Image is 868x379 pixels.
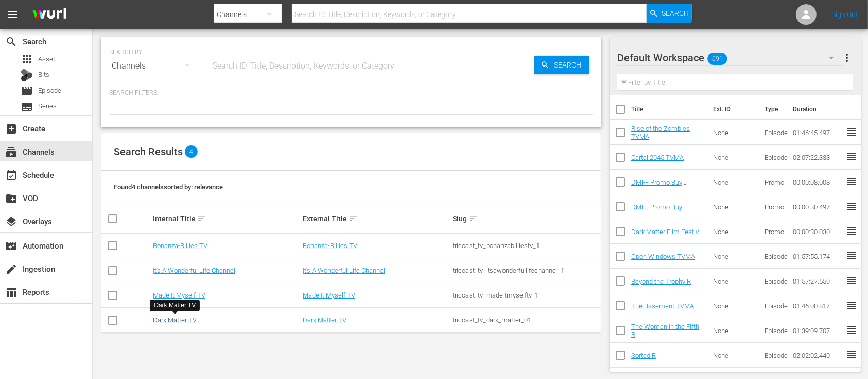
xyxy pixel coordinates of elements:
[709,293,761,318] td: None
[631,277,691,285] a: Beyond the Trophy R
[709,318,761,343] td: None
[845,126,858,138] span: reorder
[760,318,789,343] td: Episode
[5,146,18,158] span: Channels
[709,145,761,170] td: None
[845,349,858,361] span: reorder
[453,267,599,274] div: tricoast_tv_itsawonderfullifechannel_1
[845,151,858,163] span: reorder
[5,123,18,135] span: Create
[789,269,845,293] td: 01:57:27.559
[153,267,235,274] a: It's A Wonderful Life Channel
[789,293,845,318] td: 01:46:00.817
[153,291,205,299] a: Made It Myself TV
[38,70,49,80] span: Bits
[38,101,57,111] span: Series
[789,194,845,219] td: 00:00:30.497
[303,212,449,225] div: External Title
[631,178,686,194] a: DMFF Promo Buy Tickets 8 sec
[153,242,207,250] a: Bonanza-Billies TV
[789,343,845,368] td: 02:02:02.440
[154,301,196,310] div: Dark Matter TV
[303,291,355,299] a: Made It Myself TV
[197,214,206,223] span: sort
[760,244,789,269] td: Episode
[631,302,694,310] a: The Basement TVMA
[709,194,761,219] td: None
[760,170,789,194] td: Promo
[647,4,692,23] button: Search
[114,145,183,158] span: Search Results
[709,170,761,194] td: None
[6,8,19,21] span: menu
[789,318,845,343] td: 01:39:09.707
[550,56,589,74] span: Search
[760,145,789,170] td: Episode
[349,214,358,223] span: sort
[845,299,858,311] span: reorder
[5,36,18,48] span: Search
[760,120,789,145] td: Episode
[760,194,789,219] td: Promo
[303,267,385,274] a: It's A Wonderful Life Channel
[789,244,845,269] td: 01:57:55.174
[758,95,787,124] th: Type
[845,225,858,237] span: reorder
[631,228,704,251] a: Dark Matter Film Festival Promo Submit Your Film 30 sec
[760,219,789,244] td: Promo
[303,242,357,250] a: Bonanza-Billies TV
[38,54,55,64] span: Asset
[631,352,656,359] a: Sorted R
[631,154,684,161] a: Cartel 2045 TVMA
[21,53,33,65] span: Asset
[831,10,858,19] a: Sign Out
[709,219,761,244] td: None
[631,323,699,338] a: The Woman in the Fifth R
[631,253,695,260] a: Open Windows TVMA
[109,52,200,80] div: Channels
[153,316,197,324] a: Dark Matter TV
[845,175,858,188] span: reorder
[789,120,845,145] td: 01:46:45.497
[5,240,18,252] span: Automation
[21,85,33,97] span: Episode
[617,43,844,72] div: Default Workspace
[468,214,478,223] span: sort
[303,316,346,324] a: Dark Matter TV
[631,125,690,140] a: Rise of the Zombies TVMA
[631,203,686,219] a: DMFF Promo Buy Tickets 30 sec
[787,95,848,124] th: Duration
[707,95,758,124] th: Ext. ID
[534,56,589,74] button: Search
[21,69,33,81] div: Bits
[707,48,727,70] span: 691
[845,274,858,287] span: reorder
[185,145,198,158] span: 4
[453,212,599,225] div: Slug
[5,192,18,205] span: VOD
[453,316,599,324] div: tricoast_tv_dark_matter_01
[845,324,858,336] span: reorder
[845,250,858,262] span: reorder
[5,286,18,299] span: Reports
[5,169,18,182] span: Schedule
[789,219,845,244] td: 00:00:30.030
[760,293,789,318] td: Episode
[453,291,599,299] div: tricoast_tv_madeitmyselftv_1
[153,212,300,225] div: Internal Title
[789,145,845,170] td: 02:07:22.333
[760,343,789,368] td: Episode
[709,269,761,293] td: None
[631,95,707,124] th: Title
[25,3,74,27] img: ans4CAIJ8jUAAAAAAAAAAAAAAAAAAAAAAAAgQb4GAAAAAAAAAAAAAAAAAAAAAAAAJMjXAAAAAAAAAAAAAAAAAAAAAAAAgAT5G...
[841,45,853,70] button: more_vert
[114,183,223,191] span: Found 4 channels sorted by: relevance
[5,216,18,228] span: Overlays
[662,4,689,23] span: Search
[789,170,845,194] td: 00:00:08.008
[845,200,858,212] span: reorder
[21,101,33,113] span: Series
[709,244,761,269] td: None
[453,242,599,250] div: tricoast_tv_bonanzabilliestv_1
[760,269,789,293] td: Episode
